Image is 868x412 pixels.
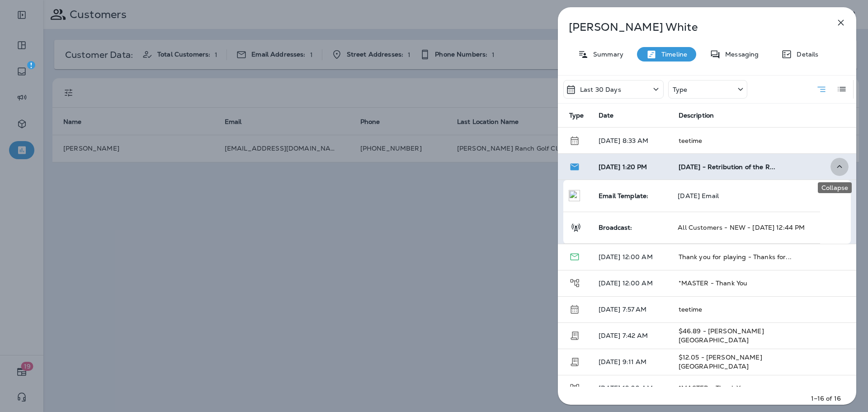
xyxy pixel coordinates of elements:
[599,358,664,365] p: [DATE] 9:11 AM
[569,136,580,144] span: Schedule
[679,137,703,145] span: teetime
[678,192,719,200] span: [DATE] Email
[569,252,580,260] span: Email - Opened
[679,163,775,171] span: [DATE] - Retribution of the R...
[599,306,664,313] p: [DATE] 7:57 AM
[811,394,841,403] p: 1–16 of 16
[599,253,664,260] p: [DATE] 12:00 AM
[589,51,623,58] p: Summary
[599,332,664,339] p: [DATE] 7:42 AM
[599,192,648,200] span: Email Template:
[569,357,580,365] span: Transaction
[599,163,647,171] span: [DATE] 1:20 PM
[569,278,580,286] span: Journey
[679,253,792,261] span: Thank you for playing - Thanks for...
[569,383,580,391] span: Journey
[569,190,580,201] img: 5c48d1f1-9e58-49f6-8bf6-6acc8237e52e.jpg
[599,137,664,144] p: [DATE] 8:33 AM
[599,384,664,392] p: [DATE] 12:00 AM
[792,51,818,58] p: Details
[599,223,632,232] span: Broadcast:
[569,162,580,170] span: Email - Delivered
[569,111,584,119] span: Type
[679,305,703,313] span: teetime
[599,279,664,287] p: [DATE] 12:00 AM
[830,157,849,176] button: Collapse
[721,51,759,58] p: Messaging
[580,86,621,93] p: Last 30 Days
[569,21,816,33] p: [PERSON_NAME] White
[679,353,762,370] span: $12.05 - [PERSON_NAME][GEOGRAPHIC_DATA]
[679,112,714,119] span: Description
[679,327,764,344] span: $46.89 - [PERSON_NAME][GEOGRAPHIC_DATA]
[673,86,688,93] p: Type
[818,182,852,193] div: Collapse
[678,223,805,232] span: All Customers - NEW - [DATE] 12:44 PM
[812,80,830,99] button: Summary View
[599,111,614,119] span: Date
[833,80,851,98] button: Log View
[569,304,580,313] span: Schedule
[679,384,748,392] span: *MASTER - Thank You
[657,51,687,58] p: Timeline
[569,331,580,339] span: Transaction
[679,279,748,287] span: *MASTER - Thank You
